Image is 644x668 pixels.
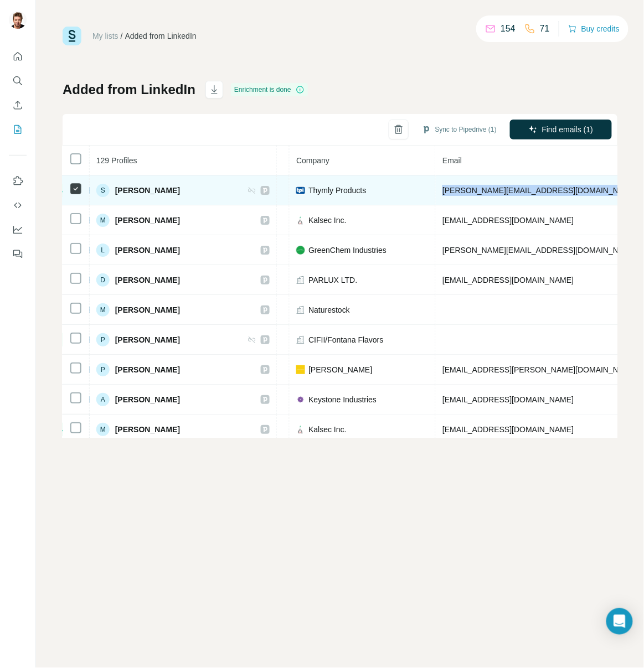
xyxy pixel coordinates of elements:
span: [PERSON_NAME] [115,394,180,405]
span: [PERSON_NAME] [115,215,180,226]
span: [PERSON_NAME] [115,364,180,375]
span: Company [296,156,329,165]
div: D [96,273,110,287]
div: M [96,303,110,317]
div: M [96,214,110,227]
span: [PERSON_NAME] [115,275,180,286]
span: [PERSON_NAME] [115,245,180,256]
div: A [96,393,110,406]
div: Open Intercom Messenger [606,608,633,635]
div: S [96,184,110,197]
div: L [96,244,110,257]
div: M [96,423,110,436]
span: [PERSON_NAME] [115,304,180,315]
div: P [96,363,110,376]
div: P [96,333,110,346]
span: [PERSON_NAME] [115,185,180,196]
span: Email [442,156,462,165]
span: [PERSON_NAME] [115,334,180,345]
span: [PERSON_NAME] [115,424,180,435]
span: 129 Profiles [96,156,137,165]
